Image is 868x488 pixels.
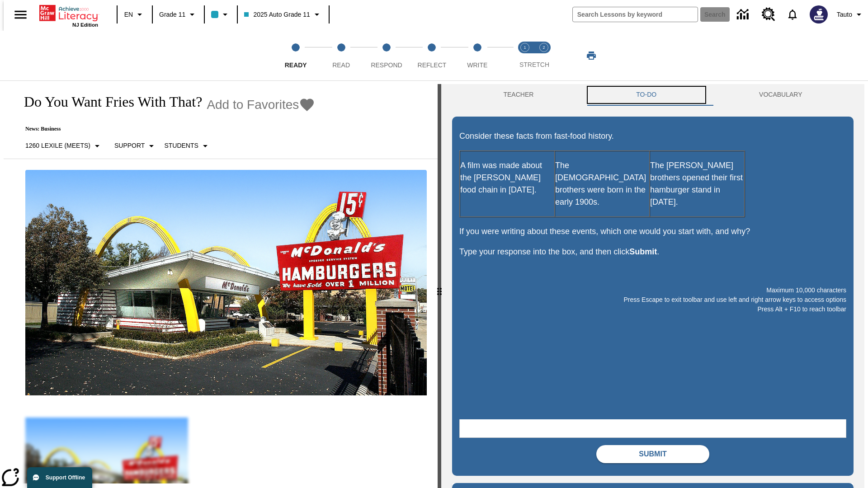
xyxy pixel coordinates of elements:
[524,45,526,50] text: 1
[459,225,846,238] p: If you were writing about these events, which one would you start with, and why?
[467,61,487,69] span: Write
[438,84,441,488] div: Press Enter or Spacebar and then press right and left arrow keys to move the slider
[629,247,657,256] strong: Submit
[269,31,322,80] button: Ready step 1 of 5
[4,84,438,483] div: reading
[650,160,744,208] p: The [PERSON_NAME] brothers opened their first hamburger stand in [DATE].
[459,305,846,314] p: Press Alt + F10 to reach toolbar
[371,61,402,69] span: Respond
[164,141,198,150] p: Students
[4,7,132,15] body: Maximum 10,000 characters Press Escape to exit toolbar and use left and right arrow keys to acces...
[837,10,852,19] span: Tauto
[542,45,545,50] text: 2
[207,98,299,112] span: Add to Favorites
[25,141,90,150] p: 1260 Lexile (Meets)
[452,84,585,106] button: Teacher
[555,160,649,208] p: The [DEMOGRAPHIC_DATA] brothers were born in the early 1900s.
[46,474,85,481] span: Support Offline
[810,5,828,23] img: Avatar
[7,1,34,28] button: Open side menu
[208,6,234,23] button: Class color is light blue. Change class color
[459,130,846,142] p: Consider these facts from fast-food history.
[512,31,538,80] button: Stretch Read step 1 of 2
[460,160,554,196] p: A film was made about the [PERSON_NAME] food chain in [DATE].
[585,84,708,106] button: TO-DO
[159,10,185,19] span: Grade 11
[519,61,549,68] span: STRETCH
[531,31,557,80] button: Stretch Respond step 2 of 2
[332,61,350,69] span: Read
[111,138,160,154] button: Scaffolds, Support
[207,97,315,113] button: Add to Favorites - Do You Want Fries With That?
[708,84,854,106] button: VOCABULARY
[418,61,447,69] span: Reflect
[452,84,854,106] div: Instructional Panel Tabs
[804,3,833,26] button: Select a new avatar
[72,22,98,28] span: NJ Edition
[14,126,315,132] p: News: Business
[441,84,864,488] div: activity
[120,6,149,23] button: Language: EN, Select a language
[360,31,413,80] button: Respond step 3 of 5
[459,286,846,295] p: Maximum 10,000 characters
[573,7,698,22] input: search field
[833,6,868,23] button: Profile/Settings
[114,141,145,150] p: Support
[596,445,709,463] button: Submit
[14,94,202,110] h1: Do You Want Fries With That?
[731,2,756,27] a: Data Center
[781,3,804,26] a: Notifications
[451,31,504,80] button: Write step 5 of 5
[124,10,133,19] span: EN
[315,31,367,80] button: Read step 2 of 5
[244,10,310,19] span: 2025 Auto Grade 11
[27,467,92,488] button: Support Offline
[156,6,201,23] button: Grade: Grade 11, Select a grade
[160,138,214,154] button: Select Student
[25,170,427,396] img: One of the first McDonald's stores, with the iconic red sign and golden arches.
[756,2,781,27] a: Resource Center, Will open in new tab
[406,31,458,80] button: Reflect step 4 of 5
[285,61,307,69] span: Ready
[459,295,846,305] p: Press Escape to exit toolbar and use left and right arrow keys to access options
[241,6,325,23] button: Class: 2025 Auto Grade 11, Select your class
[22,138,106,154] button: Select Lexile, 1260 Lexile (Meets)
[577,47,606,64] button: Print
[459,246,846,258] p: Type your response into the box, and then click .
[39,3,98,28] div: Home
